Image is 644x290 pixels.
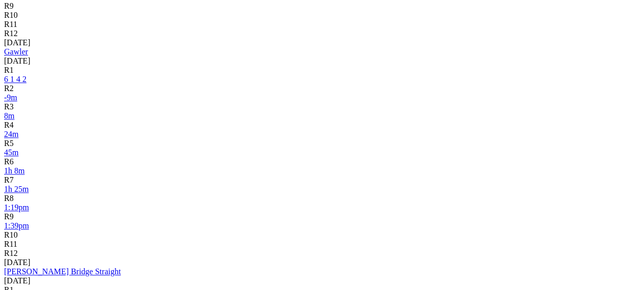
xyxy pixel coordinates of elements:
[4,148,18,157] a: 45m
[4,212,640,221] div: R9
[4,11,640,20] div: R10
[4,111,14,120] a: 8m
[4,130,18,138] a: 24m
[4,258,640,267] div: [DATE]
[4,38,640,47] div: [DATE]
[4,47,28,56] a: Gawler
[4,56,640,66] div: [DATE]
[4,194,640,203] div: R8
[4,139,640,148] div: R5
[4,66,640,75] div: R1
[4,203,29,212] a: 1:19pm
[4,2,640,11] div: R9
[4,102,640,111] div: R3
[4,276,640,285] div: [DATE]
[4,166,24,175] a: 1h 8m
[4,240,640,249] div: R11
[4,121,640,130] div: R4
[4,230,640,240] div: R10
[4,75,26,83] a: 6 1 4 2
[4,221,29,230] a: 1:39pm
[4,84,640,93] div: R2
[4,29,640,38] div: R12
[4,93,17,102] a: -9m
[4,267,121,276] a: [PERSON_NAME] Bridge Straight
[4,20,640,29] div: R11
[4,185,29,193] a: 1h 25m
[4,176,640,185] div: R7
[4,249,640,258] div: R12
[4,157,640,166] div: R6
